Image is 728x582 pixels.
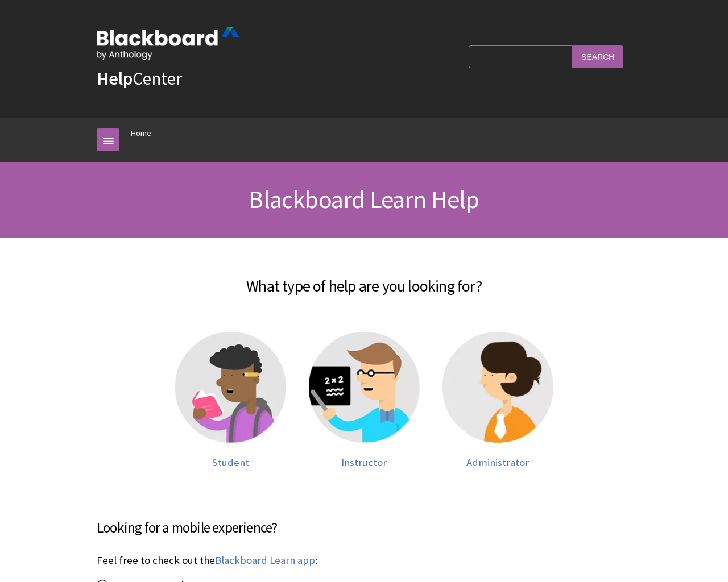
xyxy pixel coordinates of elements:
[341,456,387,469] span: Instructor
[249,184,479,215] span: Blackboard Learn Help
[97,67,133,90] strong: Help
[97,553,631,568] p: Feel free to check out the :
[309,332,420,443] img: Instructor help
[572,45,623,68] input: Search
[442,332,553,469] a: Administrator help Administrator
[97,260,631,298] h2: What type of help are you looking for?
[215,554,315,567] a: Blackboard Learn app
[97,517,631,539] h3: Looking for a mobile experience?
[97,27,239,60] img: Blackboard by Anthology
[131,126,151,140] a: Home
[175,332,286,469] a: Student help Student
[175,332,286,443] img: Student help
[442,332,553,443] img: Administrator help
[466,456,529,469] span: Administrator
[309,332,420,469] a: Instructor help Instructor
[212,456,249,469] span: Student
[97,67,182,90] a: HelpCenter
